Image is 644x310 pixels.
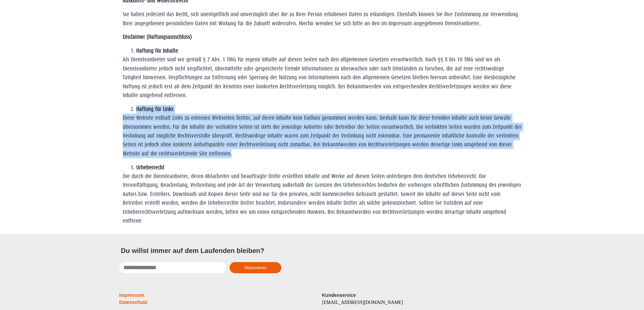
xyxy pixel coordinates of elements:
strong: Haftung für Inhalte [136,48,178,54]
span: Du willst immer auf dem Laufenden bleiben? [121,247,265,254]
p: Diese Website enthält Links zu externen Webseiten Dritter, auf deren Inhalte kein Einfluss genomm... [123,114,522,158]
p: Als Diensteanbieter sind wir gemäß § 7 Abs. 1 TMG für eigene Inhalte auf diesen Seiten nach den a... [123,55,522,100]
a: Impressum [119,292,145,298]
span: Abonnieren [244,265,267,270]
a: [EMAIL_ADDRESS][DOMAIN_NAME] [322,300,403,305]
p: Die durch die Diensteanbieter, deren Mitarbeiter und beauftragte Dritte erstellten Inhalte und We... [123,172,522,225]
strong: Disclaimer (Haftungsausschluss) [123,34,192,40]
button: Abonnieren [230,262,281,273]
form: New Form [119,262,282,273]
a: Datenschutz [119,300,147,305]
span: Kundenservice [322,292,356,298]
strong: Urheberrecht [136,164,164,171]
p: Sie haben jederzeit das Recht, sich unentgeltlich und unverzüglich über die zu Ihrer Person erhob... [123,10,522,28]
strong: Haftung für Links [136,106,173,112]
